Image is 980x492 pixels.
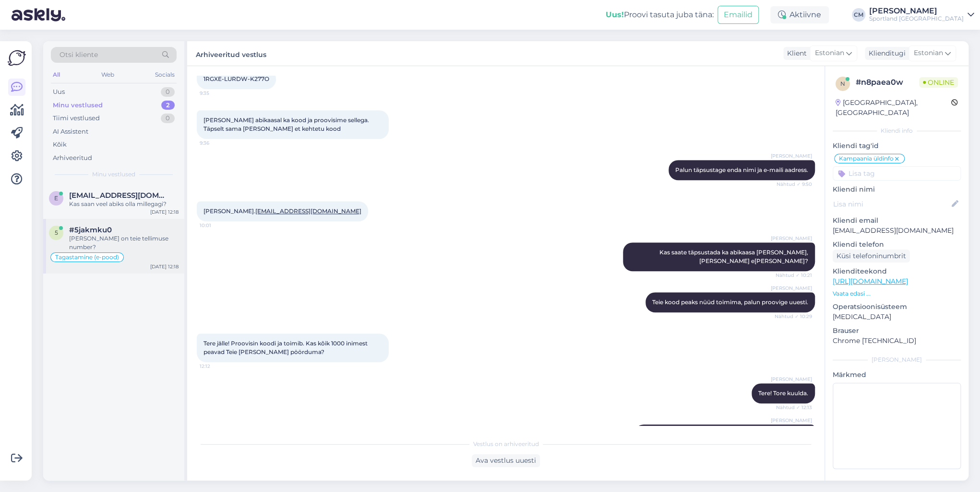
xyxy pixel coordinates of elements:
[776,272,812,279] span: Nähtud ✓ 10:21
[833,326,961,336] p: Brauser
[833,199,950,209] input: Lisa nimi
[852,8,865,22] div: CM
[833,126,961,135] div: Kliendi info
[53,87,65,97] div: Uus
[815,48,844,58] span: Estonian
[150,263,179,270] div: [DATE] 12:18
[53,127,88,137] div: AI Assistent
[196,47,266,60] label: Arhiveeritud vestlus
[51,69,62,81] div: All
[200,90,236,97] span: 9:35
[833,240,961,250] p: Kliendi telefon
[153,69,177,81] div: Socials
[55,229,58,236] span: 5
[833,226,961,236] p: [EMAIL_ADDRESS][DOMAIN_NAME]
[833,302,961,312] p: Operatsioonisüsteem
[200,363,236,370] span: 12:12
[606,10,624,19] b: Uus!
[771,152,812,160] span: [PERSON_NAME]
[69,191,169,200] span: egemen.kels@gmail.com
[69,200,179,208] div: Kas saan veel abiks olla millegagi?
[161,101,175,110] div: 2
[771,417,812,424] span: [PERSON_NAME]
[914,48,943,58] span: Estonian
[833,336,961,346] p: Chrome [TECHNICAL_ID]
[833,266,961,276] p: Klienditeekond
[833,355,961,364] div: [PERSON_NAME]
[833,289,961,298] p: Vaata edasi ...
[255,207,361,215] a: [EMAIL_ADDRESS][DOMAIN_NAME]
[69,226,112,234] span: #5jakmku0
[606,9,714,21] div: Proovi tasuta juba täna:
[919,77,958,88] span: Online
[865,48,906,58] div: Klienditugi
[836,98,951,118] div: [GEOGRAPHIC_DATA], [GEOGRAPHIC_DATA]
[161,87,175,97] div: 0
[758,389,808,397] span: Tere! Tore kuulda.
[833,277,908,286] a: [URL][DOMAIN_NAME]
[856,77,919,88] div: # n8paea0w
[869,7,964,15] div: [PERSON_NAME]
[839,156,894,161] span: Kampaania üldinfo
[783,48,807,58] div: Klient
[717,6,759,24] button: Emailid
[833,216,961,226] p: Kliendi email
[659,249,810,264] span: Kas saate täpsustada ka abikaasa [PERSON_NAME], [PERSON_NAME] e[PERSON_NAME]?
[472,454,540,467] div: Ava vestlus uuesti
[92,170,135,179] span: Minu vestlused
[69,234,179,252] div: [PERSON_NAME] on teie tellimuse number?
[54,195,58,202] span: e
[833,141,961,151] p: Kliendi tag'id
[833,250,910,263] div: Küsi telefoninumbrit
[833,370,961,380] p: Märkmed
[55,254,119,260] span: Tagastamine (e-pood)
[161,114,175,123] div: 0
[203,340,369,355] span: Tere jälle! Proovisin koodi ja toimib. Kas kõik 1000 inimest peavad Teie [PERSON_NAME] pöörduma?
[771,235,812,242] span: [PERSON_NAME]
[775,313,812,320] span: Nähtud ✓ 10:29
[8,49,26,67] img: Askly Logo
[53,153,92,163] div: Arhiveeritud
[53,101,103,110] div: Minu vestlused
[473,440,539,448] span: Vestlus on arhiveeritud
[833,184,961,195] p: Kliendi nimi
[203,116,370,132] span: [PERSON_NAME] abikaasal ka kood ja proovisime sellega. Täpselt sama [PERSON_NAME] et kehtetu kood
[771,285,812,292] span: [PERSON_NAME]
[776,404,812,411] span: Nähtud ✓ 12:13
[652,298,808,306] span: Teie kood peaks nüüd toimima, palun proovige uuesti.
[53,114,100,123] div: Tiimi vestlused
[840,80,845,87] span: n
[771,376,812,383] span: [PERSON_NAME]
[60,50,98,60] span: Otsi kliente
[776,181,812,188] span: Nähtud ✓ 9:50
[203,207,361,215] span: [PERSON_NAME].
[869,7,974,23] a: [PERSON_NAME]Sportland [GEOGRAPHIC_DATA]
[200,222,236,229] span: 10:01
[675,166,808,173] span: Palun täpsustage enda nimi ja e-maili aadress.
[203,75,269,82] span: 1RGXE-LURDW-K277O
[833,312,961,322] p: [MEDICAL_DATA]
[99,69,116,81] div: Web
[869,15,964,23] div: Sportland [GEOGRAPHIC_DATA]
[833,166,961,181] input: Lisa tag
[53,140,67,149] div: Kõik
[200,139,236,147] span: 9:36
[150,208,179,216] div: [DATE] 12:18
[770,6,829,23] div: Aktiivne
